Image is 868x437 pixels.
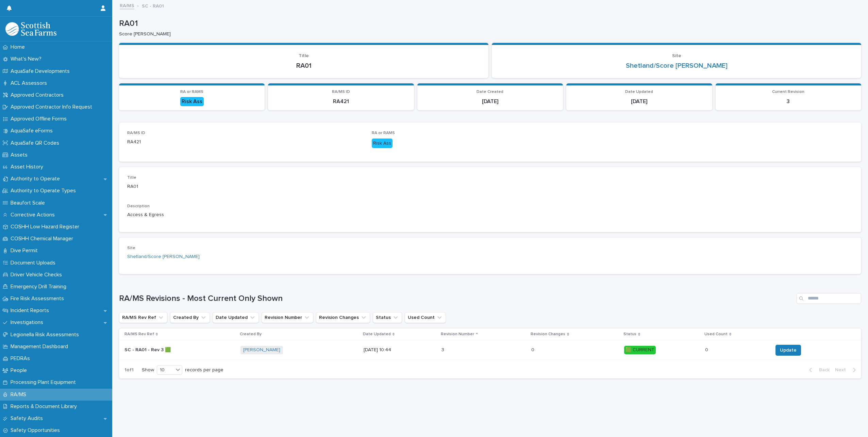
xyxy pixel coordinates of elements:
[142,2,164,9] p: SC - RA01
[243,347,280,353] a: [PERSON_NAME]
[372,131,395,135] span: RA or RAMS
[372,139,393,148] div: Risk Ass
[373,312,402,323] button: Status
[8,272,67,278] p: Driver Vehicle Checks
[8,236,79,242] p: COSHH Chemical Manager
[8,355,35,362] p: PEDRAs
[170,312,210,323] button: Created By
[8,331,84,338] p: Legionella Risk Assessments
[815,368,830,372] span: Back
[8,391,32,398] p: RA/MS
[8,44,30,50] p: Home
[8,427,65,434] p: Safety Opportunities
[120,1,134,9] a: RA/MS
[441,330,474,338] p: Revision Number
[119,19,858,29] p: RA01
[316,312,370,323] button: Revision Changes
[531,330,565,338] p: Revision Changes
[119,362,139,378] p: 1 of 1
[8,188,81,194] p: Authority to Operate Types
[8,128,58,134] p: AquaSafe eForms
[363,330,391,338] p: Date Updated
[8,295,69,302] p: Fire Risk Assessments
[127,253,200,260] a: Shetland/Score [PERSON_NAME]
[262,312,313,323] button: Revision Number
[332,90,350,94] span: RA/MS ID
[119,31,856,37] p: Score [PERSON_NAME]
[272,98,410,105] p: RA421
[625,90,653,94] span: Date Updated
[421,98,559,105] p: [DATE]
[8,343,73,350] p: Management Dashboard
[127,62,480,70] p: RA01
[441,346,446,353] p: 3
[180,97,204,106] div: Risk Ass
[531,346,536,353] p: 0
[299,53,309,58] span: Title
[8,200,50,206] p: Beaufort Scale
[8,247,43,254] p: Dive Permit
[127,139,364,146] p: RA421
[570,98,708,105] p: [DATE]
[626,62,728,70] a: Shetland/Score [PERSON_NAME]
[8,284,72,290] p: Emergency Drill Training
[124,330,154,338] p: RA/MS Rev Ref
[119,312,167,323] button: RA/MS Rev Ref
[8,104,98,110] p: Approved Contractor Info Request
[8,379,81,386] p: Processing Plant Equipment
[797,293,861,304] input: Search
[405,312,446,323] button: Used Count
[8,307,54,314] p: Incident Reports
[127,183,364,190] p: RA01
[185,367,223,373] p: records per page
[720,98,857,105] p: 3
[127,176,136,180] span: Title
[8,164,49,170] p: Asset History
[775,345,801,356] button: Update
[704,330,728,338] p: Used Count
[705,346,710,353] p: 0
[127,211,853,218] p: Access & Egress
[157,367,173,374] div: 10
[8,403,82,410] p: Reports & Document Library
[240,330,262,338] p: Created By
[8,152,33,158] p: Assets
[5,22,56,36] img: bPIBxiqnSb2ggTQWdOVV
[364,347,436,353] p: [DATE] 10:44
[119,340,861,360] tr: SC - RA01 - Rev 3 🟩SC - RA01 - Rev 3 🟩 [PERSON_NAME] [DATE] 10:4433 00 🟩 CURRENT00 Update
[477,90,503,94] span: Date Created
[623,330,636,338] p: Status
[8,367,32,374] p: People
[8,68,75,75] p: AquaSafe Developments
[832,367,861,373] button: Next
[213,312,259,323] button: Date Updated
[8,140,65,146] p: AquaSafe QR Codes
[8,224,85,230] p: COSHH Low Hazard Register
[8,319,49,326] p: Investigations
[672,53,681,58] span: Site
[8,212,60,218] p: Corrective Actions
[8,415,48,422] p: Safety Audits
[780,347,797,354] span: Update
[804,367,832,373] button: Back
[127,204,150,208] span: Description
[180,90,203,94] span: RA or RAMS
[127,246,135,250] span: Site
[8,176,65,182] p: Authority to Operate
[8,260,61,266] p: Document Uploads
[835,368,850,372] span: Next
[127,131,145,135] span: RA/MS ID
[8,116,72,122] p: Approved Offline Forms
[119,294,794,304] h1: RA/MS Revisions - Most Current Only Shown
[124,346,172,353] p: SC - RA01 - Rev 3 🟩
[624,346,656,354] div: 🟩 CURRENT
[8,80,52,86] p: ACL Assessors
[8,92,69,98] p: Approved Contractors
[772,90,804,94] span: Current Revision
[142,367,154,373] p: Show
[8,56,47,62] p: What's New?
